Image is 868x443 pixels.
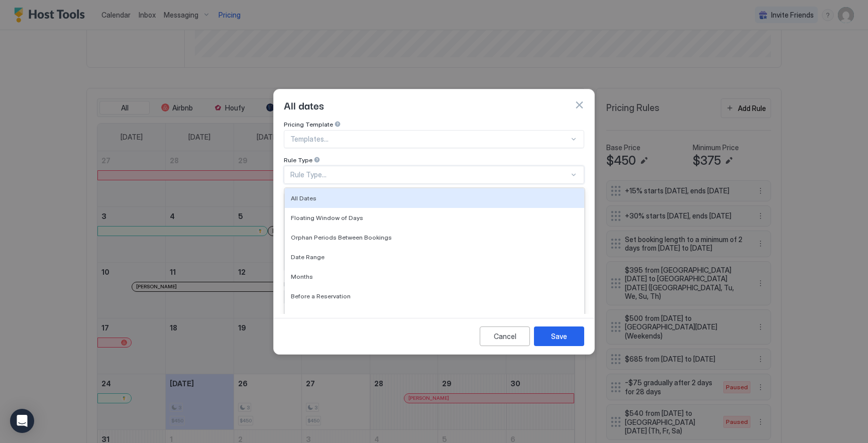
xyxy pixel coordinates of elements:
[284,156,312,164] span: Rule Type
[10,409,34,433] div: Open Intercom Messenger
[284,121,333,128] span: Pricing Template
[291,234,392,241] span: Orphan Periods Between Bookings
[290,170,569,179] div: Rule Type...
[551,331,567,342] div: Save
[494,331,516,342] div: Cancel
[291,253,324,261] span: Date Range
[291,273,313,280] span: Months
[284,280,333,288] span: Days of the week
[291,194,316,202] span: All Dates
[291,214,363,222] span: Floating Window of Days
[480,326,530,346] button: Cancel
[291,292,351,300] span: Before a Reservation
[534,326,584,346] button: Save
[284,97,324,113] span: All dates
[291,312,345,319] span: After a Reservation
